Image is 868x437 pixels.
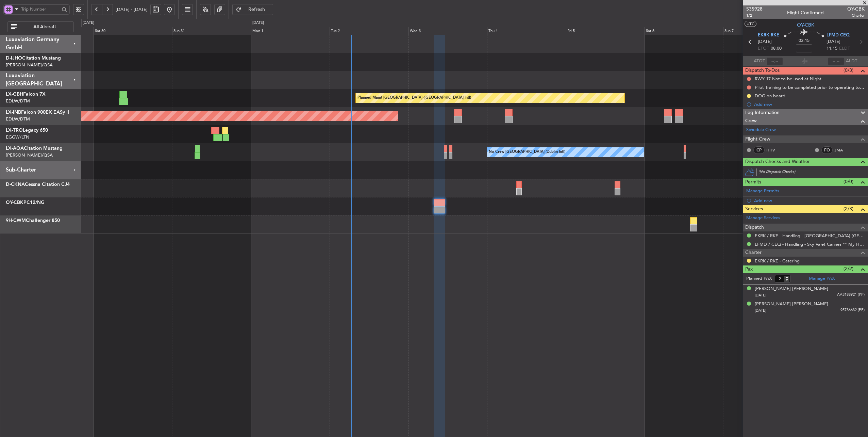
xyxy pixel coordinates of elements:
[755,84,865,90] div: Pilot Training to be completed prior to operating to LFMD
[243,7,271,12] span: Refresh
[754,58,765,65] span: ATOT
[755,241,865,247] a: LFMD / CEQ - Handling - Sky Valet Cannes ** My Handling**LFMD / CEQ
[6,62,53,68] a: [PERSON_NAME]/QSA
[755,301,828,308] div: [PERSON_NAME] [PERSON_NAME]
[6,110,69,115] a: LX-INBFalcon 900EX EASy II
[6,128,23,133] span: LX-TRO
[755,233,865,239] a: EKRK / RKE - Handling - [GEOGRAPHIC_DATA] [GEOGRAPHIC_DATA] EKRK / RKE
[840,307,865,313] span: 95736632 (PP)
[745,178,761,186] span: Permits
[754,198,865,204] div: Add new
[797,21,814,29] span: OY-CBK
[489,147,565,157] div: No Crew [GEOGRAPHIC_DATA] (Dublin Intl)
[251,27,330,35] div: Mon 1
[6,110,21,115] span: LX-INB
[787,9,824,16] div: Flight Confirmed
[771,45,782,52] span: 08:00
[755,76,821,82] div: RWY 17 Not to be used at NIght
[827,38,840,45] span: [DATE]
[755,308,766,313] span: [DATE]
[837,292,865,298] span: AA3188921 (PP)
[844,265,853,272] span: (2/2)
[758,169,868,176] div: (No Dispatch Checks)
[746,188,779,195] a: Manage Permits
[758,38,772,45] span: [DATE]
[116,6,148,13] span: [DATE] - [DATE]
[745,158,810,166] span: Dispatch Checks and Weather
[753,146,765,154] div: CP
[745,205,763,213] span: Services
[767,57,783,65] input: --:--
[799,37,809,44] span: 03:15
[746,215,780,222] a: Manage Services
[746,13,763,18] span: 1/2
[745,21,756,27] button: UTC
[6,182,70,187] a: D-CKNACessna Citation CJ4
[847,5,865,13] span: OY-CBK
[7,21,74,32] button: All Aircraft
[6,152,53,158] a: [PERSON_NAME]/QSA
[6,182,25,187] span: D-CKNA
[746,127,776,133] a: Schedule Crew
[745,117,757,125] span: Crew
[827,45,837,52] span: 11:15
[754,101,865,107] div: Add new
[839,45,850,52] span: ELDT
[232,4,273,15] button: Refresh
[6,200,45,205] a: OY-CBKPC12/NG
[6,146,63,151] a: LX-AOACitation Mustang
[809,275,835,282] a: Manage PAX
[18,25,71,29] span: All Aircraft
[172,27,251,35] div: Sun 31
[94,27,172,35] div: Sat 30
[745,224,764,231] span: Dispatch
[487,27,566,35] div: Thu 4
[834,147,850,153] a: JMA
[6,218,60,223] a: 9H-CWMChallenger 850
[6,92,23,97] span: LX-GBH
[723,27,802,35] div: Sun 7
[330,27,408,35] div: Tue 2
[745,265,753,273] span: Pax
[755,286,828,292] div: [PERSON_NAME] [PERSON_NAME]
[252,20,264,26] div: [DATE]
[846,58,857,65] span: ALDT
[6,218,26,223] span: 9H-CWM
[21,4,60,14] input: Trip Number
[6,92,46,97] a: LX-GBHFalcon 7X
[408,27,487,35] div: Wed 3
[844,205,853,212] span: (2/3)
[566,27,645,35] div: Fri 5
[745,249,762,257] span: Charter
[821,146,833,154] div: FO
[847,13,865,18] span: Charter
[755,293,766,298] span: [DATE]
[844,178,853,185] span: (0/0)
[6,200,23,205] span: OY-CBK
[745,67,780,75] span: Dispatch To-Dos
[6,56,22,61] span: D-IJHO
[745,135,770,143] span: Flight Crew
[745,109,780,117] span: Leg Information
[6,134,29,140] a: EGGW/LTN
[6,146,24,151] span: LX-AOA
[766,147,782,153] a: HHV
[645,27,723,35] div: Sat 6
[83,20,94,26] div: [DATE]
[746,275,772,282] label: Planned PAX
[758,45,769,52] span: ETOT
[6,116,30,122] a: EDLW/DTM
[6,56,61,61] a: D-IJHOCitation Mustang
[758,32,779,39] span: EKRK RKE
[827,32,850,39] span: LFMD CEQ
[844,67,853,74] span: (0/3)
[6,128,48,133] a: LX-TROLegacy 650
[755,93,785,99] div: DOG on board
[746,5,763,13] span: 535928
[357,93,471,103] div: Planned Maint [GEOGRAPHIC_DATA] ([GEOGRAPHIC_DATA] Intl)
[6,98,30,104] a: EDLW/DTM
[755,258,800,264] a: EKRK / RKE - Catering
